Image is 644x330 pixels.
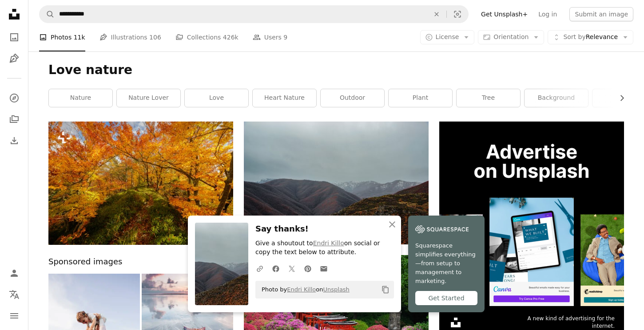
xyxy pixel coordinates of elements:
[39,5,469,23] form: Find visuals sitewide
[478,30,544,44] button: Orientation
[48,179,233,187] a: a forest filled with lots of trees covered in fall leaves
[563,33,618,42] span: Relevance
[420,30,475,44] button: License
[525,89,588,107] a: background
[533,7,562,21] a: Log in
[244,122,429,244] img: brown and green mountains under white clouds during daytime
[49,89,112,107] a: nature
[185,89,248,107] a: love
[287,286,316,293] a: Endri Killo
[244,312,429,320] a: A garden filled with lots of different colored flowers
[548,30,633,44] button: Sort byRelevance
[378,282,393,297] button: Copy to clipboard
[255,239,394,257] p: Give a shoutout to on social or copy the text below to attribute.
[48,62,624,78] h1: Love nature
[313,240,344,247] a: Endri Killo
[5,307,23,325] button: Menu
[99,23,161,51] a: Illustrations 106
[283,32,287,42] span: 9
[244,179,429,187] a: brown and green mountains under white clouds during daytime
[40,6,55,23] button: Search Unsplash
[48,255,122,268] span: Sponsored images
[268,259,284,277] a: Share on Facebook
[389,89,452,107] a: plant
[253,89,316,107] a: heart nature
[457,89,520,107] a: tree
[476,7,533,21] a: Get Unsplash+
[321,89,384,107] a: outdoor
[5,264,23,282] a: Log in / Sign up
[415,241,477,286] span: Squarespace simplifies everything—from setup to management to marketing.
[513,315,615,330] span: A new kind of advertising for the internet.
[5,28,23,46] a: Photos
[614,89,624,107] button: scroll list to the right
[284,259,300,277] a: Share on Twitter
[300,259,316,277] a: Share on Pinterest
[255,223,394,236] h3: Say thanks!
[493,33,529,40] span: Orientation
[5,89,23,107] a: Explore
[316,259,332,277] a: Share over email
[48,122,233,245] img: a forest filled with lots of trees covered in fall leaves
[5,132,23,149] a: Download History
[253,23,288,51] a: Users 9
[175,23,239,51] a: Collections 426k
[563,33,585,40] span: Sort by
[5,5,23,25] a: Home — Unsplash
[408,216,485,312] a: Squarespace simplifies everything—from setup to management to marketing.Get Started
[415,291,477,305] div: Get Started
[427,6,446,23] button: Clear
[117,89,180,107] a: nature lover
[449,315,463,330] img: file-1631306537910-2580a29a3cfcimage
[436,33,459,40] span: License
[569,7,633,21] button: Submit an image
[439,122,624,306] img: file-1635990755334-4bfd90f37242image
[447,6,468,23] button: Visual search
[223,32,239,42] span: 426k
[5,50,23,67] a: Illustrations
[257,283,350,297] span: Photo by on
[149,32,161,42] span: 106
[323,286,349,293] a: Unsplash
[5,110,23,128] a: Collections
[5,286,23,303] button: Language
[415,223,469,236] img: file-1747939142011-51e5cc87e3c9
